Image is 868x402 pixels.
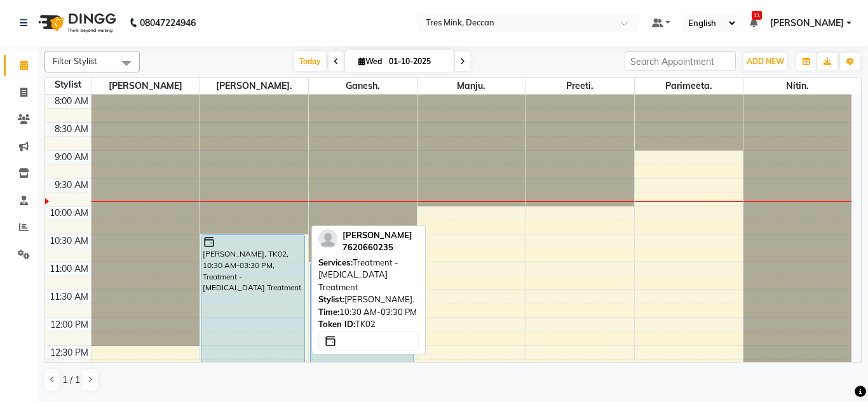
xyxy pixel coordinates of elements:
[417,78,526,94] span: Manju.
[342,230,412,240] span: [PERSON_NAME]
[318,257,353,267] span: Services:
[52,95,91,108] div: 8:00 AM
[309,78,417,94] span: Ganesh.
[526,78,634,94] span: Preeti.
[52,178,91,192] div: 9:30 AM
[45,78,91,91] div: Stylist
[53,56,97,66] span: Filter Stylist
[47,262,91,276] div: 11:00 AM
[743,53,787,70] button: ADD NEW
[294,51,326,71] span: Today
[92,78,200,94] span: [PERSON_NAME]
[140,5,196,41] b: 08047224946
[48,318,91,332] div: 12:00 PM
[750,17,757,29] a: 11
[743,78,852,94] span: Nitin.
[770,17,844,30] span: [PERSON_NAME]
[62,373,80,387] span: 1 / 1
[52,151,91,164] div: 9:00 AM
[47,234,91,248] div: 10:30 AM
[47,290,91,304] div: 11:30 AM
[318,229,337,248] img: profile
[318,294,344,304] span: Stylist:
[625,51,736,71] input: Search Appointment
[318,257,398,292] span: Treatment - [MEDICAL_DATA] Treatment
[318,306,419,319] div: 10:30 AM-03:30 PM
[355,57,385,66] span: Wed
[52,123,91,136] div: 8:30 AM
[318,307,339,317] span: Time:
[200,78,308,94] span: [PERSON_NAME].
[318,318,419,331] div: TK02
[318,319,355,329] span: Token ID:
[32,5,119,41] img: logo
[385,52,449,71] input: 2025-10-01
[747,57,784,66] span: ADD NEW
[752,11,762,20] span: 11
[342,241,412,254] div: 7620660235
[635,78,743,94] span: Parimeeta.
[318,293,419,306] div: [PERSON_NAME].
[47,206,91,220] div: 10:00 AM
[48,346,91,359] div: 12:30 PM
